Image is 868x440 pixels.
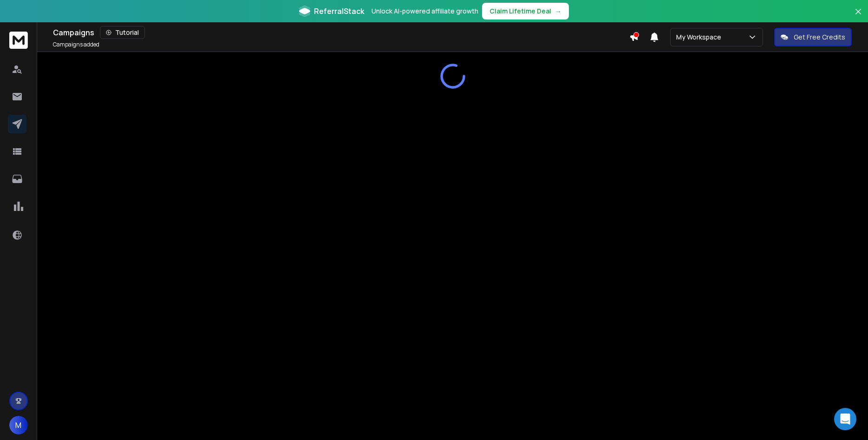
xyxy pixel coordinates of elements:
[794,33,845,42] p: Get Free Credits
[53,41,99,48] p: Campaigns added
[834,408,856,430] div: Open Intercom Messenger
[555,7,561,16] span: →
[53,26,629,39] div: Campaigns
[676,33,725,42] p: My Workspace
[482,3,569,20] button: Claim Lifetime Deal→
[372,7,478,16] p: Unlock AI-powered affiliate growth
[852,6,864,28] button: Close banner
[9,416,28,434] button: M
[100,26,145,39] button: Tutorial
[314,6,364,17] span: ReferralStack
[774,28,852,46] button: Get Free Credits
